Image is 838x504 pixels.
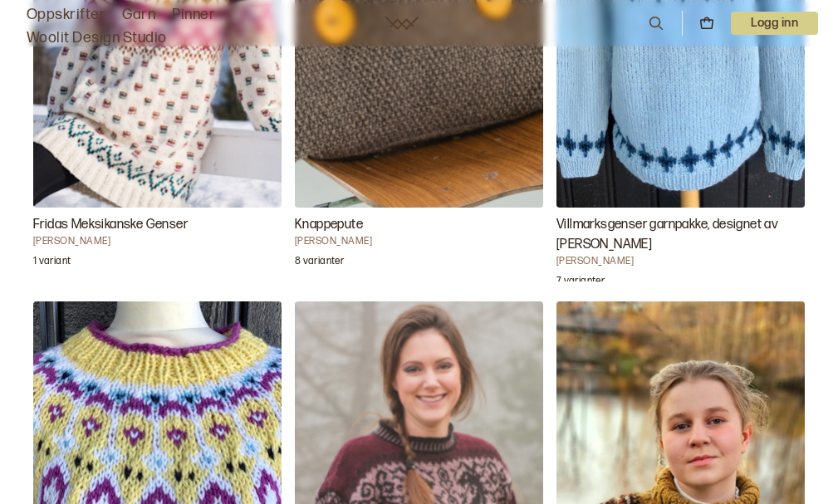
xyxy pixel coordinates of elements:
[295,255,344,272] p: 8 varianter
[122,3,155,27] a: Garn
[556,275,605,291] p: 7 varianter
[385,17,419,30] a: Woolit
[556,215,805,255] h3: Villmarksgenser garnpakke, designet av [PERSON_NAME]
[33,215,282,235] h3: Fridas Meksikanske Genser
[172,3,215,27] a: Pinner
[27,27,167,50] a: Woolit Design Studio
[556,255,805,268] h4: [PERSON_NAME]
[33,235,282,248] h4: [PERSON_NAME]
[27,3,105,27] a: Oppskrifter
[295,215,543,235] h3: Knappepute
[731,12,818,35] button: User dropdown
[731,12,818,35] p: Logg inn
[33,255,71,272] p: 1 variant
[295,235,543,248] h4: [PERSON_NAME]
